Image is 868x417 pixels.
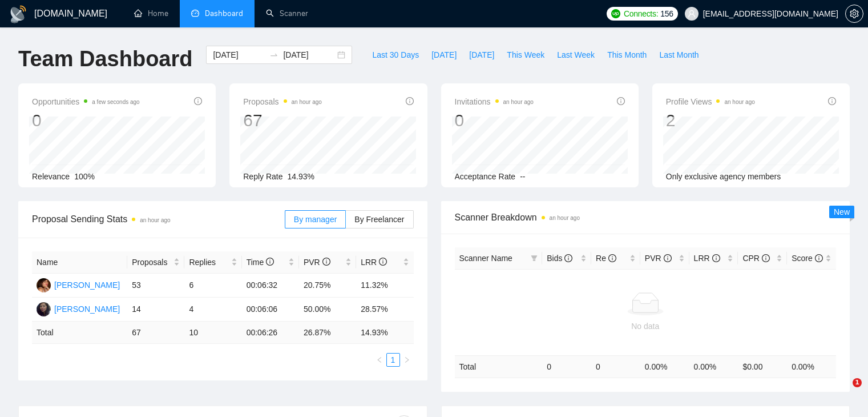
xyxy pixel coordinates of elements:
[406,97,414,105] span: info-circle
[829,378,857,406] iframe: Intercom live chat
[400,353,414,367] li: Next Page
[834,207,850,216] span: New
[37,280,120,289] a: SF[PERSON_NAME]
[694,254,720,263] span: LRR
[400,353,414,367] button: right
[283,49,335,61] input: End date
[304,258,330,267] span: PVR
[184,322,241,344] td: 10
[403,356,410,363] span: right
[366,46,425,64] button: Last 30 Days
[184,298,241,322] td: 4
[500,46,551,64] button: This Week
[269,50,278,59] span: swap-right
[54,303,120,315] div: [PERSON_NAME]
[356,322,413,344] td: 14.93 %
[322,258,330,266] span: info-circle
[372,49,419,61] span: Last 30 Days
[127,274,184,298] td: 53
[624,7,658,20] span: Connects:
[243,172,282,181] span: Reply Rate
[266,258,274,266] span: info-circle
[455,110,534,131] div: 0
[455,172,516,181] span: Acceptance Rate
[645,254,672,263] span: PVR
[269,50,278,59] span: to
[299,274,356,298] td: 20.75%
[288,172,314,181] span: 14.93%
[54,279,120,291] div: [PERSON_NAME]
[431,49,457,61] span: [DATE]
[528,250,540,267] span: filter
[127,251,184,274] th: Proposals
[37,304,120,313] a: MO[PERSON_NAME]
[32,95,140,109] span: Opportunities
[243,95,322,109] span: Proposals
[299,298,356,322] td: 50.00%
[37,302,51,316] img: MO
[551,46,601,64] button: Last Week
[557,49,595,61] span: Last Week
[469,49,494,61] span: [DATE]
[853,378,862,387] span: 1
[660,7,673,20] span: 156
[542,355,591,378] td: 0
[455,355,543,378] td: Total
[387,354,399,366] a: 1
[596,254,616,263] span: Re
[815,254,823,262] span: info-circle
[132,256,171,268] span: Proposals
[688,10,696,18] span: user
[213,49,265,61] input: Start date
[242,322,299,344] td: 00:06:26
[292,99,322,105] time: an hour ago
[32,212,285,226] span: Proposal Sending Stats
[601,46,653,64] button: This Month
[507,49,544,61] span: This Week
[459,320,832,332] div: No data
[591,355,640,378] td: 0
[666,110,755,131] div: 2
[243,110,322,131] div: 67
[18,46,192,73] h1: Team Dashboard
[459,254,512,263] span: Scanner Name
[792,254,822,263] span: Score
[74,172,95,181] span: 100%
[550,215,580,221] time: an hour ago
[455,95,534,109] span: Invitations
[503,99,534,105] time: an hour ago
[354,215,404,224] span: By Freelancer
[37,278,51,292] img: SF
[666,172,781,181] span: Only exclusive agency members
[379,258,387,266] span: info-circle
[666,95,755,109] span: Profile Views
[845,9,863,18] a: setting
[640,355,689,378] td: 0.00 %
[845,5,863,23] button: setting
[184,274,241,298] td: 6
[455,210,837,224] span: Scanner Breakdown
[608,254,616,262] span: info-circle
[92,99,139,105] time: a few seconds ago
[617,97,625,105] span: info-circle
[607,49,647,61] span: This Month
[194,97,202,105] span: info-circle
[32,322,127,344] td: Total
[659,49,699,61] span: Last Month
[242,274,299,298] td: 00:06:32
[127,322,184,344] td: 67
[191,9,199,17] span: dashboard
[134,9,168,18] a: homeHome
[386,353,400,367] li: 1
[724,99,754,105] time: an hour ago
[32,251,127,274] th: Name
[742,254,769,263] span: CPR
[32,172,70,181] span: Relevance
[653,46,705,64] button: Last Month
[564,254,572,262] span: info-circle
[425,46,463,64] button: [DATE]
[520,172,525,181] span: --
[294,215,337,224] span: By manager
[127,298,184,322] td: 14
[828,97,836,105] span: info-circle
